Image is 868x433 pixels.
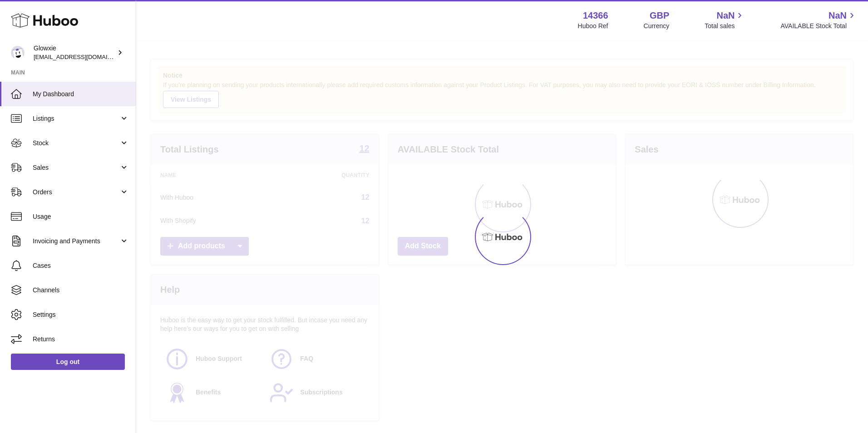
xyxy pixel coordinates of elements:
span: NaN [716,10,735,22]
span: Listings [33,114,119,123]
strong: GBP [650,10,669,22]
span: [EMAIL_ADDRESS][DOMAIN_NAME] [34,53,133,60]
span: Orders [33,188,119,197]
img: internalAdmin-14366@internal.huboo.com [11,46,25,59]
span: Settings [33,310,129,319]
span: NaN [829,10,847,22]
div: Huboo Ref [578,22,608,30]
div: Currency [644,22,670,30]
a: NaN AVAILABLE Stock Total [780,10,857,30]
span: Total sales [705,22,745,30]
a: NaN Total sales [705,10,745,30]
span: Cases [33,261,129,270]
div: Glowxie [34,44,115,61]
span: Channels [33,286,129,295]
span: AVAILABLE Stock Total [780,22,857,30]
span: Returns [33,335,129,344]
span: My Dashboard [33,90,129,98]
span: Invoicing and Payments [33,237,119,246]
a: Log out [11,354,125,370]
span: Usage [33,212,129,221]
strong: 14366 [583,10,608,22]
span: Sales [33,163,119,172]
span: Stock [33,139,119,148]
